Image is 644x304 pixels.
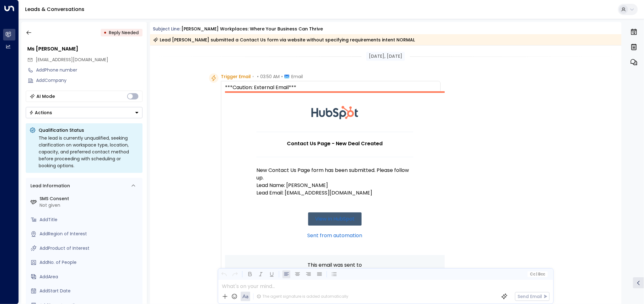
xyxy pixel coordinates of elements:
[40,231,140,237] div: AddRegion of Interest
[40,202,140,209] div: Not given
[256,167,413,182] p: New Contact Us Page form has been submitted. Please follow up.
[256,140,413,147] h1: Contact Us Page - New Deal Created
[39,135,139,169] div: The lead is currently unqualified, seeking clarification on workspace type, location, capacity, a...
[366,52,405,61] div: [DATE], [DATE]
[25,6,84,13] a: Leads & Conversations
[29,183,70,189] div: Lead Information
[257,294,348,299] div: The agent signature is added automatically
[260,73,280,80] span: 03:50 AM
[311,93,358,132] img: HubSpot
[536,272,537,276] span: |
[181,26,323,32] div: [PERSON_NAME] Workplaces: Where Your Business Can Thrive
[256,182,413,189] p: Lead Name: [PERSON_NAME]
[40,259,140,266] div: AddNo. of People
[307,232,362,239] a: Sent from automation
[26,107,142,118] button: Actions
[221,73,251,80] span: Trigger Email
[530,272,545,276] span: Cc Bcc
[109,29,139,36] span: Reply Needed
[28,45,142,53] div: Ms [PERSON_NAME]
[40,245,140,252] div: AddProduct of Interest
[40,288,140,294] div: AddStart Date
[36,56,109,63] span: lawphdme@gmail.com
[40,274,140,280] div: AddArea
[308,212,362,226] a: View in HubSpot
[36,56,109,63] span: [EMAIL_ADDRESS][DOMAIN_NAME]
[291,73,303,80] span: Email
[39,127,139,133] p: Qualification Status
[220,270,228,278] button: Undo
[153,26,181,32] span: Subject Line:
[231,270,239,278] button: Redo
[104,27,107,38] div: •
[257,73,259,80] span: •
[252,73,254,80] span: •
[40,216,140,223] div: AddTitle
[256,189,413,197] p: Lead Email: [EMAIL_ADDRESS][DOMAIN_NAME]
[37,93,55,99] div: AI Mode
[29,110,52,115] div: Actions
[26,107,142,118] div: Button group with a nested menu
[40,195,140,202] label: SMS Consent
[36,77,142,84] div: AddCompany
[527,271,547,277] button: Cc|Bcc
[36,67,142,73] div: AddPhone number
[281,73,283,80] span: •
[153,37,415,43] div: Lead [PERSON_NAME] submitted a Contact Us form via website without specifying requirements intent...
